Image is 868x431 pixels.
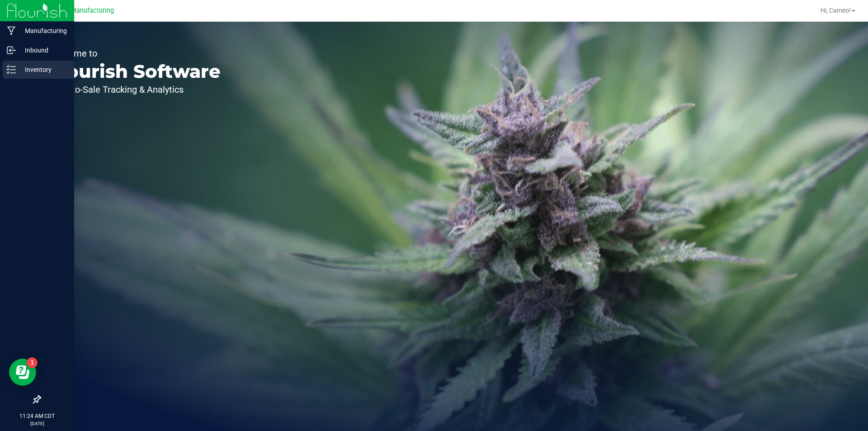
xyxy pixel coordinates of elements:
p: 11:24 AM CDT [4,412,70,420]
p: Inventory [16,64,70,75]
p: [DATE] [4,420,70,427]
iframe: Resource center unread badge [27,357,38,368]
p: Flourish Software [49,62,221,81]
inline-svg: Manufacturing [7,26,16,35]
inline-svg: Inventory [7,65,16,74]
p: Inbound [16,45,70,56]
span: Manufacturing [71,7,114,14]
p: Welcome to [49,49,221,58]
span: Hi, Cameo! [821,7,851,14]
inline-svg: Inbound [7,46,16,55]
iframe: Resource center [9,359,36,386]
p: Manufacturing [16,25,70,36]
p: Seed-to-Sale Tracking & Analytics [49,85,221,94]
